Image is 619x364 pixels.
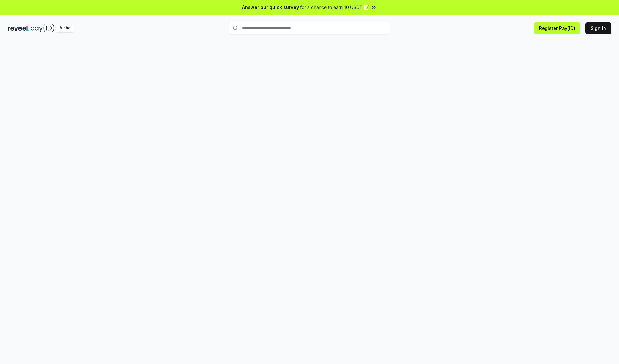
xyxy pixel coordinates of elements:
img: pay_id [31,24,54,32]
button: Sign In [585,22,611,34]
span: for a chance to earn 10 USDT 📝 [300,4,369,11]
span: Answer our quick survey [242,4,299,11]
button: Register Pay(ID) [534,22,580,34]
div: Alpha [56,24,74,32]
img: reveel_dark [8,24,29,32]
